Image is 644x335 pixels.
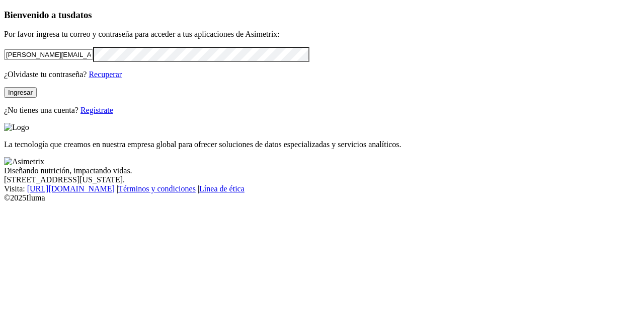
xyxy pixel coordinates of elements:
button: Ingresar [4,87,37,98]
div: [STREET_ADDRESS][US_STATE]. [4,175,640,184]
a: [URL][DOMAIN_NAME] [27,184,115,193]
span: datos [70,10,92,20]
p: La tecnología que creamos en nuestra empresa global para ofrecer soluciones de datos especializad... [4,140,640,149]
a: Línea de ética [199,184,245,193]
img: Asimetrix [4,157,44,166]
div: Diseñando nutrición, impactando vidas. [4,166,640,175]
input: Tu correo [4,49,93,60]
h3: Bienvenido a tus [4,10,640,21]
a: Regístrate [80,106,113,114]
p: ¿Olvidaste tu contraseña? [4,70,640,79]
div: Visita : | | [4,184,640,193]
a: Recuperar [89,70,122,79]
img: Logo [4,123,29,132]
div: © 2025 Iluma [4,193,640,203]
a: Términos y condiciones [118,184,196,193]
p: Por favor ingresa tu correo y contraseña para acceder a tus aplicaciones de Asimetrix: [4,30,640,39]
p: ¿No tienes una cuenta? [4,106,640,115]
